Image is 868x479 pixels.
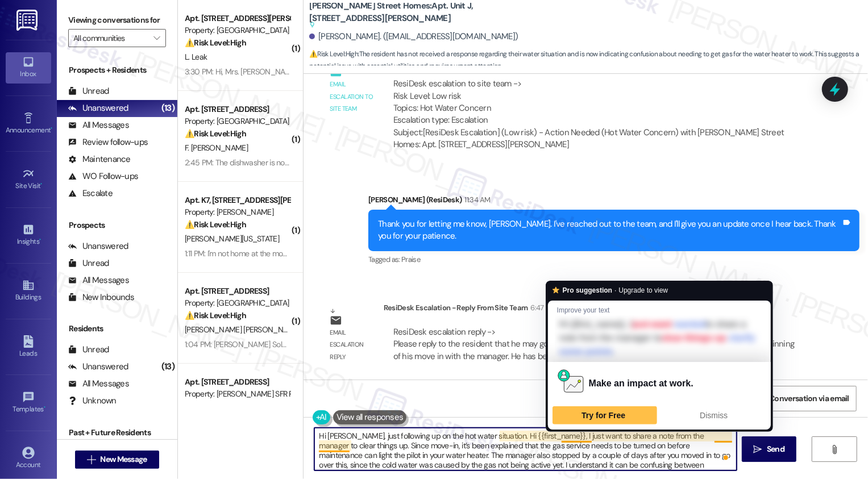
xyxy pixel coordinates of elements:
[185,206,290,218] div: Property: [PERSON_NAME]
[185,24,290,36] div: Property: [GEOGRAPHIC_DATA]
[6,332,51,363] a: Leads
[6,276,51,306] a: Buildings
[100,453,147,465] span: New Message
[87,455,95,464] i: 
[68,274,129,286] div: All Messages
[185,388,290,400] div: Property: [PERSON_NAME] SFR Portfolio
[68,361,128,373] div: Unanswered
[185,285,290,297] div: Apt. [STREET_ADDRESS]
[185,376,290,388] div: Apt. [STREET_ADDRESS]
[748,393,849,405] span: Share Conversation via email
[330,78,374,115] div: Email escalation to site team
[378,218,841,243] div: Thank you for letting me know, [PERSON_NAME]. I've reached out to the team, and I'll give you an ...
[754,445,762,454] i: 
[185,339,727,349] div: 1:04 PM: [PERSON_NAME] Solo se ha completado 2 de los 3 problemas que se solicita, el sink contin...
[75,451,159,469] button: New Message
[153,34,160,43] i: 
[185,219,246,230] strong: ⚠️ Risk Level: High
[68,153,131,165] div: Maintenance
[16,10,40,31] img: ResiDesk Logo
[185,194,290,206] div: Apt. K7, [STREET_ADDRESS][PERSON_NAME]
[68,257,109,269] div: Unread
[68,378,129,390] div: All Messages
[185,128,246,139] strong: ⚠️ Risk Level: High
[185,248,865,259] div: 1:11 PM: I'm not home at the moment but I will wen I get off its coming up at the ends and the wa...
[41,180,43,188] span: •
[57,427,177,439] div: Past + Future Residents
[6,164,51,195] a: Site Visit •
[368,251,859,268] div: Tagged as:
[185,103,290,115] div: Apt. [STREET_ADDRESS]
[309,49,358,59] strong: ⚠️ Risk Level: High
[462,194,491,206] div: 11:34 AM
[330,327,374,363] div: Email escalation reply
[185,52,207,62] span: L. Leak
[6,220,51,251] a: Insights •
[44,403,45,411] span: •
[393,78,802,127] div: ResiDesk escalation to site team -> Risk Level: Low risk Topics: Hot Water Concern Escalation typ...
[6,443,51,474] a: Account
[185,324,300,335] span: [PERSON_NAME] [PERSON_NAME]
[6,52,51,83] a: Inbox
[159,358,177,376] div: (13)
[68,395,117,407] div: Unknown
[68,119,129,131] div: All Messages
[185,234,279,244] span: [PERSON_NAME][US_STATE]
[39,236,41,244] span: •
[68,85,109,97] div: Unread
[185,143,248,153] span: F. [PERSON_NAME]
[57,64,177,76] div: Prospects + Residents
[57,323,177,335] div: Residents
[185,115,290,127] div: Property: [GEOGRAPHIC_DATA]
[309,31,518,43] div: [PERSON_NAME]. ([EMAIL_ADDRESS][DOMAIN_NAME])
[6,388,51,418] a: Templates •
[68,136,148,148] div: Review follow-ups
[767,443,784,455] span: Send
[384,302,812,318] div: ResiDesk Escalation - Reply From Site Team
[368,194,859,210] div: [PERSON_NAME] (ResiDesk)
[68,11,166,29] label: Viewing conversations for
[742,436,797,462] button: Send
[68,188,113,199] div: Escalate
[830,445,839,454] i: 
[185,297,290,309] div: Property: [GEOGRAPHIC_DATA]
[741,386,857,411] button: Share Conversation via email
[185,310,246,320] strong: ⚠️ Risk Level: High
[51,124,52,132] span: •
[314,428,737,470] textarea: To enrich screen reader interactions, please activate Accessibility in Grammarly extension settings
[528,302,555,314] div: 6:47 PM
[185,13,290,24] div: Apt. [STREET_ADDRESS][PERSON_NAME]
[68,344,109,356] div: Unread
[393,127,802,151] div: Subject: [ResiDesk Escalation] (Low risk) - Action Needed (Hot Water Concern) with [PERSON_NAME] ...
[68,102,128,114] div: Unanswered
[73,29,148,47] input: All communities
[309,48,868,73] span: : The resident has not received a response regarding their water situation and is now indicating ...
[185,38,246,48] strong: ⚠️ Risk Level: High
[159,99,177,117] div: (13)
[393,326,795,362] div: ResiDesk escalation reply -> Please reply to the resident that he may go back and read all the me...
[68,170,138,182] div: WO Follow-ups
[68,240,128,252] div: Unanswered
[401,255,420,264] span: Praise
[68,291,134,303] div: New Inbounds
[57,219,177,231] div: Prospects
